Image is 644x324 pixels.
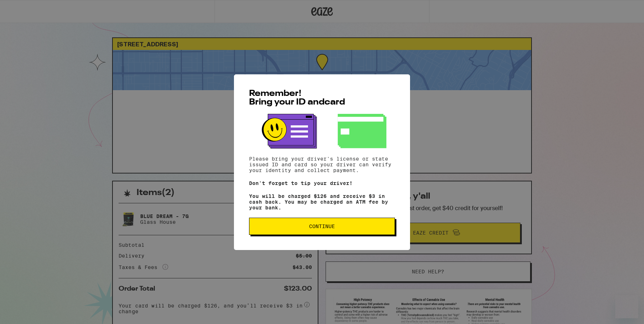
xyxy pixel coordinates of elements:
[249,156,395,173] p: Please bring your driver's license or state issued ID and card so your driver can verify your ide...
[249,193,395,210] p: You will be charged $126 and receive $3 in cash back. You may be charged an ATM fee by your bank.
[615,295,638,318] iframe: Button to launch messaging window
[309,224,335,229] span: Continue
[249,180,395,186] p: Don't forget to tip your driver!
[249,89,345,107] span: Remember! Bring your ID and card
[249,218,395,235] button: Continue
